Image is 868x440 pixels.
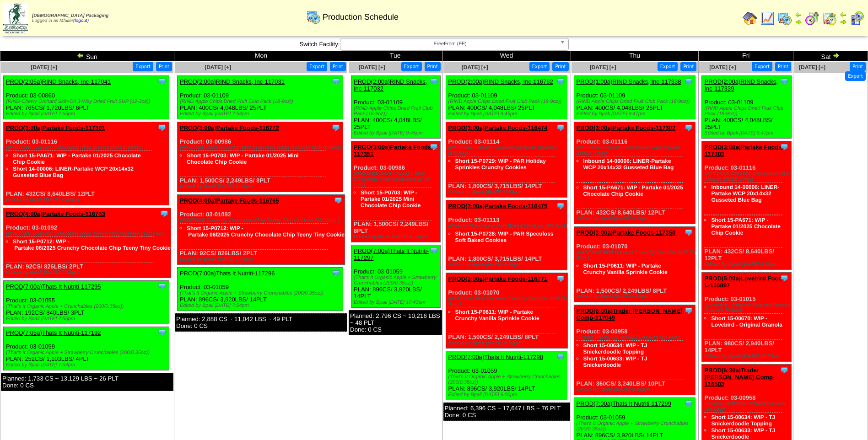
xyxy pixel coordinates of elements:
a: PROD(7:00a)Thats It Nutriti-117297 [354,247,429,261]
button: Print [680,62,696,71]
button: Export [307,62,327,71]
button: Print [425,62,441,71]
div: Product: 03-01070 PLAN: 1,500CS / 2,249LBS / 8PLT [446,273,567,349]
a: [DATE] [+] [462,64,488,70]
a: PROD(7:05a)Thats It Nutriti-117192 [6,329,101,336]
img: Tooltip [331,123,340,132]
div: Edited by Bpali [DATE] 9:58pm [448,262,567,268]
span: [DATE] [+] [709,64,736,70]
a: PROD(2:00a)RIND Snacks, Inc-117339 [704,78,777,92]
div: (RIND Apple Chips Dried Fruit Club Pack (18-9oz)) [180,99,343,104]
div: Product: 03-01113 PLAN: 1,800CS / 3,715LBS / 14PLT [446,200,567,270]
div: Planned: 1,733 CS ~ 13,129 LBS ~ 26 PLT Done: 0 CS [1,373,173,391]
div: (That's It Organic Apple + Strawberry Crunchables (200/0.35oz)) [6,350,169,355]
div: Edited by Bpali [DATE] 6:18pm [577,216,695,221]
a: PROD(3:00a)Partake Foods-117350 [577,229,676,236]
a: PROD(7:00a)Thats It Nutriti-117295 [6,283,101,290]
a: Inbound 14-00006: LINER-Partake WCP 20x14x32 Gusseted Blue Bag [583,158,674,171]
a: PROD(6:00a)Trader [PERSON_NAME] Comp-117049 [577,307,683,321]
a: PROD(3:00a)Partake Foods-117302 [577,124,676,131]
div: (That's It Organic Apple + Crunchables (200/0.35oz)) [6,304,169,309]
img: Tooltip [157,328,167,337]
span: FreeFrom (FF) [344,38,556,49]
img: Tooltip [334,196,343,205]
a: Short 15-PA671: WIP - Partake 01/2025 Chocolate Chip Cookie [711,217,780,236]
div: Product: 03-00986 PLAN: 1,500CS / 2,249LBS / 8PLT [351,141,441,242]
img: arrowleft.gif [77,52,84,59]
a: PROD(3:00a)Partake Foods-116771 [448,275,548,282]
img: Tooltip [780,77,789,86]
div: (PARTAKE Crunchy Chocolate Chip Cookie (BULK 20lb)) [704,171,791,182]
div: Edited by Bpali [DATE] 6:30pm [577,294,695,300]
a: Short 15-00670: WIP - Lovebird - Original Granola [711,315,782,328]
a: [DATE] [+] [799,64,825,70]
img: Tooltip [780,142,789,151]
img: arrowright.gif [795,18,802,26]
a: Short 15-00633: WIP - TJ Snickerdoodle [583,355,647,368]
td: Thu [571,51,699,61]
div: Edited by Bpali [DATE] 9:45pm [448,111,567,117]
img: arrowleft.gif [840,11,847,18]
div: Edited by Bpali [DATE] 8:33pm [180,184,343,189]
img: Tooltip [684,228,693,237]
div: (PARTAKE Crunchy Chocolate Chip Cookie (BULK 20lb)) [577,145,695,156]
button: Export [658,62,678,71]
div: Edited by Bpali [DATE] 6:00pm [448,392,567,397]
img: Tooltip [684,306,693,315]
a: PROD(3:00a)Partake Foods-117351 [354,144,433,157]
a: Short 15-P0703: WIP - Partake 01/2025 Mini Chocolate Chip Cookie [361,189,421,209]
img: Tooltip [429,142,438,151]
button: Export [133,62,153,71]
div: Planned: 2,888 CS ~ 11,042 LBS ~ 49 PLT Done: 0 CS [175,313,347,332]
span: [DATE] [+] [205,64,231,70]
img: Tooltip [556,77,565,86]
div: (Trader [PERSON_NAME] Cookies (24-6oz)) [704,401,791,412]
img: Tooltip [429,77,438,86]
img: Tooltip [331,77,340,86]
a: [DATE] [+] [359,64,385,70]
button: Print [775,62,791,71]
div: Edited by Bpali [DATE] 7:54pm [6,362,169,368]
a: Short 15-P0728: WIP - PAR Speculoss Soft Baked Cookies [455,231,554,243]
div: Edited by Bpali [DATE] 7:54pm [180,257,345,262]
button: Export [401,62,422,71]
a: PROD(7:00a)Thats It Nutriti-117296 [180,270,275,277]
img: Tooltip [780,365,789,375]
a: PROD(3:00a)Partake Foods-117301 [6,124,105,131]
a: Short 15-P0611: WIP - Partake Crunchy Vanilla Sprinkle Cookie [455,309,539,322]
img: Tooltip [331,268,340,278]
img: Tooltip [684,399,693,408]
span: [DEMOGRAPHIC_DATA] Packaging [32,13,108,18]
div: Product: 03-01109 PLAN: 400CS / 4,048LBS / 25PLT [351,76,441,139]
div: Product: 03-01055 PLAN: 192CS / 840LBS / 3PLT [4,281,169,324]
a: PROD(3:00a)Partake Foods-116474 [448,124,548,131]
div: Edited by Bpali [DATE] 7:54pm [180,111,343,117]
img: calendarprod.gif [777,11,792,26]
a: PROD(3:00a)Partake Foods-116772 [180,124,279,131]
div: (PARTAKE Crunchy Chocolate Chip Teeny Tiny Cookies (12/12oz) ) [180,218,345,223]
button: Export [752,62,772,71]
div: Product: 03-01109 PLAN: 400CS / 4,048LBS / 25PLT [702,76,791,139]
div: (RIND Apple Chips Dried Fruit Club Pack (18-9oz)) [704,106,791,117]
a: PROD(2:05a)RIND Snacks, Inc-117041 [6,78,111,85]
a: Short 14-00006: LINER-Partake WCP 20x14x32 Gusseted Blue Bag [13,166,134,178]
div: (That's It Organic Apple + Strawberry Crunchables (200/0.35oz)) [180,290,343,296]
div: (That's It Organic Apple + Strawberry Crunchables (200/0.35oz)) [577,421,695,432]
div: (Trader [PERSON_NAME] Cookies (24-6oz)) [577,335,695,340]
img: Tooltip [157,282,167,291]
a: PROD(2:00a)RIND Snacks, Inc-117031 [180,78,285,85]
a: Inbound 14-00006: LINER-Partake WCP 20x14x32 Gusseted Blue Bag [711,184,779,203]
td: Wed [442,51,571,61]
a: Short 15-P0712: WIP ‐ Partake 06/2025 Crunchy Chocolate Chip Teeny Tiny Cookie [187,225,345,238]
button: Print [156,62,172,71]
div: Product: 03-01059 PLAN: 252CS / 1,103LBS / 4PLT [4,327,169,370]
div: Edited by Bpali [DATE] 7:55pm [6,197,169,203]
a: Short 15-PA671: WIP - Partake 01/2025 Chocolate Chip Cookie [583,184,683,197]
div: (PARTAKE Mini Confetti Crunchy Cookies SUP (8‐3oz) ) [448,296,567,307]
img: Tooltip [556,352,565,361]
a: PROD(4:00a)Partake Foods-116763 [6,210,105,217]
div: Edited by Bpali [DATE] 7:55pm [6,270,171,275]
